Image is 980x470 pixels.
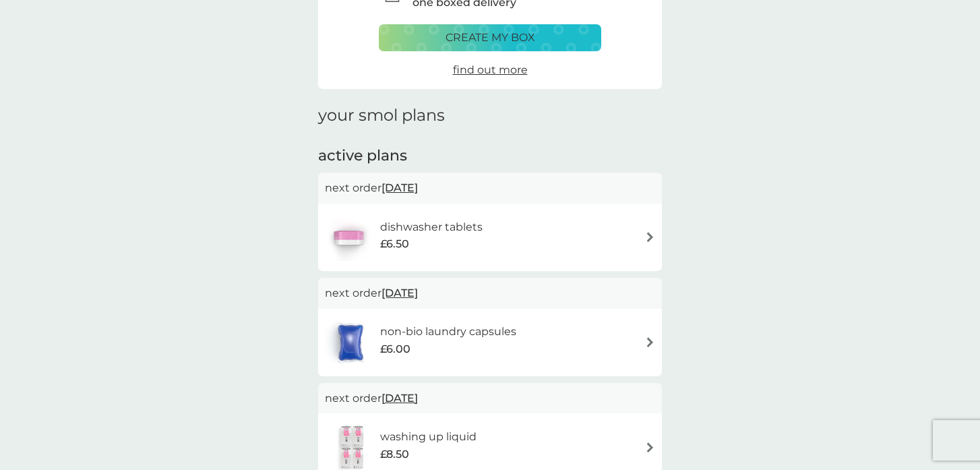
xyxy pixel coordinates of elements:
[325,319,376,366] img: non-bio laundry capsules
[446,29,535,47] p: create my box
[381,175,418,201] span: [DATE]
[380,235,409,253] span: £6.50
[453,61,528,79] a: find out more
[380,428,477,446] h6: washing up liquid
[380,446,409,463] span: £8.50
[379,24,601,51] button: create my box
[318,106,662,125] h1: your smol plans
[380,218,483,236] h6: dishwasher tablets
[645,232,655,242] img: arrow right
[645,442,655,452] img: arrow right
[325,285,655,302] p: next order
[380,341,410,358] span: £6.00
[325,390,655,407] p: next order
[325,179,655,197] p: next order
[381,385,418,411] span: [DATE]
[380,323,516,341] h6: non-bio laundry capsules
[381,280,418,306] span: [DATE]
[645,337,655,347] img: arrow right
[453,63,528,76] span: find out more
[318,146,662,167] h2: active plans
[325,214,372,261] img: dishwasher tablets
